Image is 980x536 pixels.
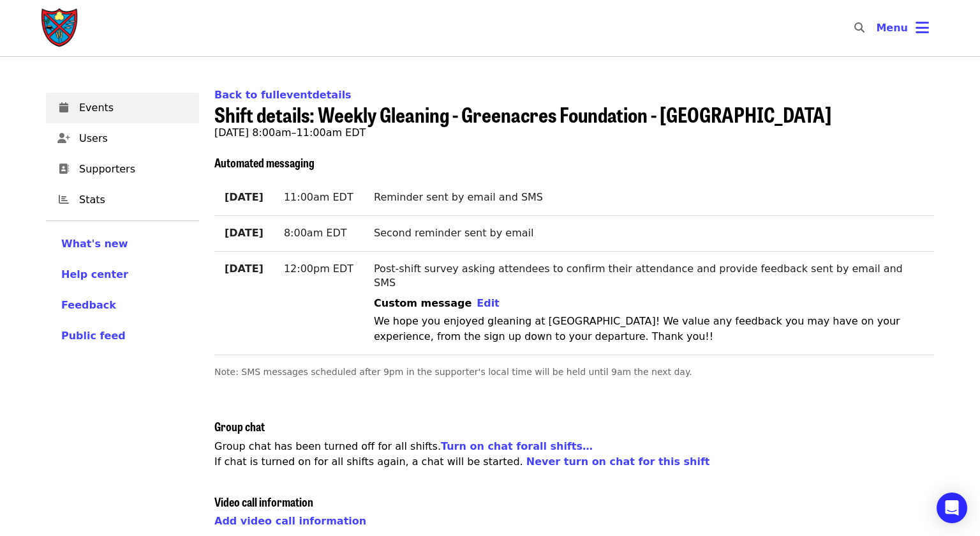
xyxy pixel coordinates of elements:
i: bars icon [916,19,929,37]
span: Users [79,131,189,146]
strong: [DATE] [225,263,264,275]
div: Open Intercom Messenger [937,493,967,523]
span: We hope you enjoyed gleaning at [GEOGRAPHIC_DATA]! We value any feedback you may have on your exp... [374,315,900,342]
strong: [DATE] [225,191,264,203]
span: 8:00am EDT [284,227,347,239]
button: Never turn on chat for this shift [526,454,710,470]
span: Shift details: Weekly Gleaning - Greenacres Foundation - [GEOGRAPHIC_DATA] [214,99,831,129]
a: Users [46,123,199,154]
i: calendar icon [59,102,68,114]
a: Stats [46,185,199,215]
span: Custom message [374,297,471,309]
span: Group chat [214,418,265,434]
span: Help center [61,268,128,280]
span: What's new [61,238,128,250]
td: Second reminder sent by email [364,215,934,251]
a: Supporters [46,154,199,185]
a: Back to fulleventdetails [214,89,352,101]
input: Search [872,13,882,43]
i: user-plus icon [57,132,70,144]
a: What's new [61,236,184,252]
span: Supporters [79,162,189,177]
span: Video call information [214,493,313,510]
span: Events [79,100,189,116]
span: 11:00am EDT [284,191,353,203]
span: Group chat has been turned off for all shifts . If chat is turned on for all shifts again, a chat... [214,440,710,468]
td: Post-shift survey asking attendees to confirm their attendance and provide feedback sent by email... [364,251,934,355]
span: Menu [876,22,908,34]
i: search icon [854,22,865,34]
td: Reminder sent by email and SMS [364,180,934,215]
button: Edit [477,296,500,311]
span: 12:00pm EDT [284,263,353,275]
a: Help center [61,267,184,282]
button: Feedback [61,298,116,313]
span: Stats [79,192,189,208]
i: address-book icon [59,163,69,175]
p: [DATE] 8:00am–11:00am EDT [214,125,934,141]
i: chart-bar icon [59,194,69,206]
a: Public feed [61,328,184,344]
span: Edit [477,297,500,309]
span: Automated messaging [214,154,315,171]
button: Toggle account menu [866,13,939,43]
a: Turn on chat forall shifts… [441,440,593,452]
a: Add video call information [214,515,366,527]
a: Events [46,93,199,123]
strong: [DATE] [225,227,264,239]
img: Society of St. Andrew - Home [41,8,79,49]
span: Note: SMS messages scheduled after 9pm in the supporter's local time will be held until 9am the n... [214,367,692,377]
span: Public feed [61,330,126,342]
